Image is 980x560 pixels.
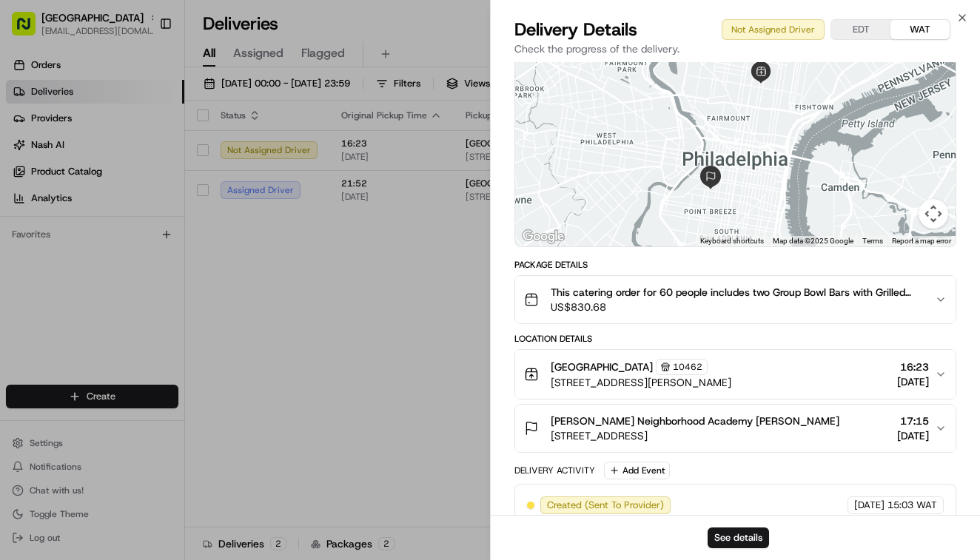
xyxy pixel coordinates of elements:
button: EDT [831,20,890,39]
button: [GEOGRAPHIC_DATA]10462[STREET_ADDRESS][PERSON_NAME]16:23[DATE] [515,350,956,399]
span: API Documentation [140,215,238,229]
span: [DATE] [897,428,929,443]
div: Package Details [514,259,956,271]
p: Check the progress of the delivery. [514,41,956,56]
div: 📗 [15,216,27,228]
span: US$830.68 [551,300,923,314]
span: 16:23 [897,360,929,374]
p: Welcome 👋 [15,59,269,83]
div: Delivery Activity [514,465,595,476]
span: [STREET_ADDRESS] [551,428,839,443]
span: [DATE] [897,374,929,389]
span: Map data ©2025 Google [773,237,853,245]
div: Location Details [514,333,956,345]
div: Start new chat [50,141,243,156]
button: Start new chat [252,146,269,163]
span: [GEOGRAPHIC_DATA] [551,360,653,374]
a: 💻API Documentation [119,209,244,235]
span: 15:03 WAT [887,499,937,512]
button: Keyboard shortcuts [700,236,764,246]
button: [PERSON_NAME] Neighborhood Academy [PERSON_NAME][STREET_ADDRESS]17:15[DATE] [515,405,956,452]
button: Map camera controls [919,199,948,229]
img: 1736555255976-a54dd68f-1ca7-489b-9aae-adbdc363a1c4 [15,141,41,168]
div: We're available if you need us! [50,156,187,168]
button: This catering order for 60 people includes two Group Bowl Bars with Grilled Chicken, one Group Bo... [515,276,956,323]
span: [PERSON_NAME] Neighborhood Academy [PERSON_NAME] [551,414,839,428]
button: Add Event [604,462,670,479]
a: Report a map error [892,237,951,245]
div: 💻 [125,216,137,228]
span: Knowledge Base [30,215,113,229]
span: Pylon [147,251,179,262]
span: Delivery Details [514,18,637,41]
a: 📗Knowledge Base [9,209,119,235]
span: [DATE] [854,499,885,512]
img: Nash [15,15,44,44]
button: See details [708,527,769,548]
input: Clear [38,95,244,111]
span: 17:15 [897,414,929,428]
a: Open this area in Google Maps (opens a new window) [519,227,568,246]
span: 10462 [673,361,702,373]
button: WAT [890,20,950,39]
a: Powered byPylon [104,250,179,262]
img: Google [519,227,568,246]
span: Created (Sent To Provider) [547,499,664,512]
span: This catering order for 60 people includes two Group Bowl Bars with Grilled Chicken, one Group Bo... [551,285,923,300]
span: [STREET_ADDRESS][PERSON_NAME] [551,375,731,390]
a: Terms [862,237,883,245]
